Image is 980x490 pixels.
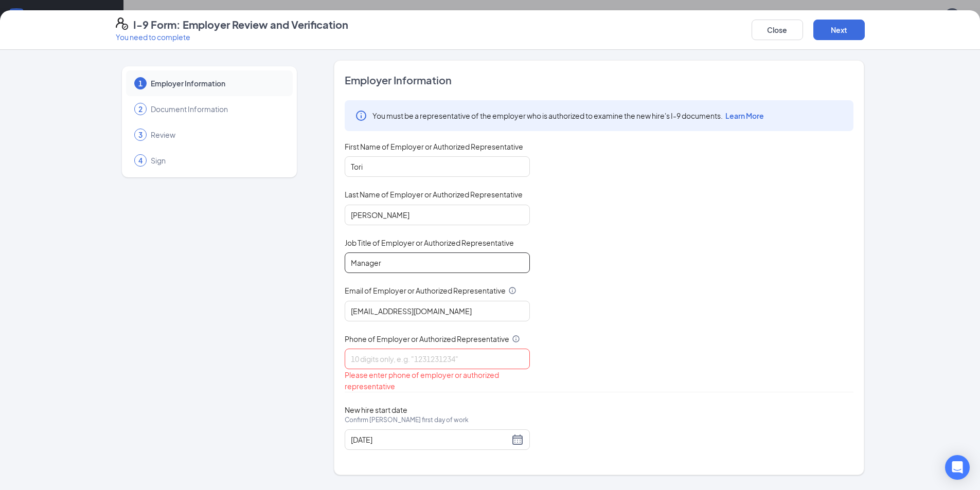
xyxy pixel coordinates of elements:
[138,155,142,166] span: 4
[345,156,530,177] input: Enter your first name
[508,286,516,295] svg: Info
[752,20,803,40] button: Close
[138,130,142,140] span: 3
[355,110,367,122] svg: Info
[138,104,142,114] span: 2
[345,369,530,392] div: Please enter phone of employer or authorized representative
[345,141,523,152] span: First Name of Employer or Authorized Representative
[372,111,764,121] span: You must be a representative of the employer who is authorized to examine the new hire's I-9 docu...
[345,301,530,321] input: Enter your email address
[151,155,282,166] span: Sign
[151,78,282,88] span: Employer Information
[345,349,530,369] input: 10 digits only, e.g. "1231231234"
[345,405,469,435] span: New hire start date
[138,78,142,88] span: 1
[351,434,509,445] input: 08/26/2025
[116,17,128,30] svg: FormI9EVerifyIcon
[116,32,348,42] p: You need to complete
[345,73,853,87] span: Employer Information
[725,111,764,120] span: Learn More
[345,285,506,296] span: Email of Employer or Authorized Representative
[345,252,530,273] input: Enter job title
[151,130,282,140] span: Review
[151,104,282,114] span: Document Information
[345,205,530,225] input: Enter your last name
[512,335,520,343] svg: Info
[813,20,865,40] button: Next
[133,17,348,32] h4: I-9 Form: Employer Review and Verification
[345,415,469,425] span: Confirm [PERSON_NAME] first day of work
[345,334,509,344] span: Phone of Employer or Authorized Representative
[345,238,514,248] span: Job Title of Employer or Authorized Representative
[945,455,970,480] div: Open Intercom Messenger
[345,189,523,199] span: Last Name of Employer or Authorized Representative
[723,111,764,120] a: Learn More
